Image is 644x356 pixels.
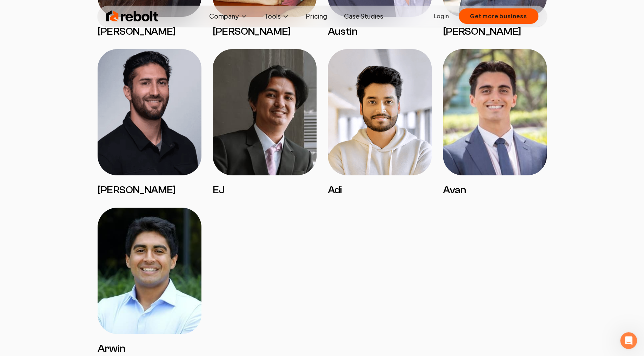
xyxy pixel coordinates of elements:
img: EJ [213,49,317,175]
h3: [PERSON_NAME] [443,25,547,38]
h3: [PERSON_NAME] [98,25,201,38]
iframe: Intercom live chat [620,332,637,349]
h3: [PERSON_NAME] [213,25,317,38]
h3: Adi [328,184,432,196]
button: Tools [259,9,295,23]
a: Case Studies [338,9,389,23]
h3: EJ [213,184,317,196]
img: James [98,49,201,175]
img: Adi [328,49,432,175]
h3: Arwin [98,342,201,355]
button: Get more business [459,8,538,24]
img: Avan [443,49,547,175]
button: Company [204,9,253,23]
img: Arwin [98,208,201,334]
img: Rebolt Logo [106,9,159,23]
h3: Avan [443,184,547,196]
h3: [PERSON_NAME] [98,184,201,196]
a: Pricing [300,9,332,23]
h3: Austin [328,25,432,38]
a: Login [434,12,449,20]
